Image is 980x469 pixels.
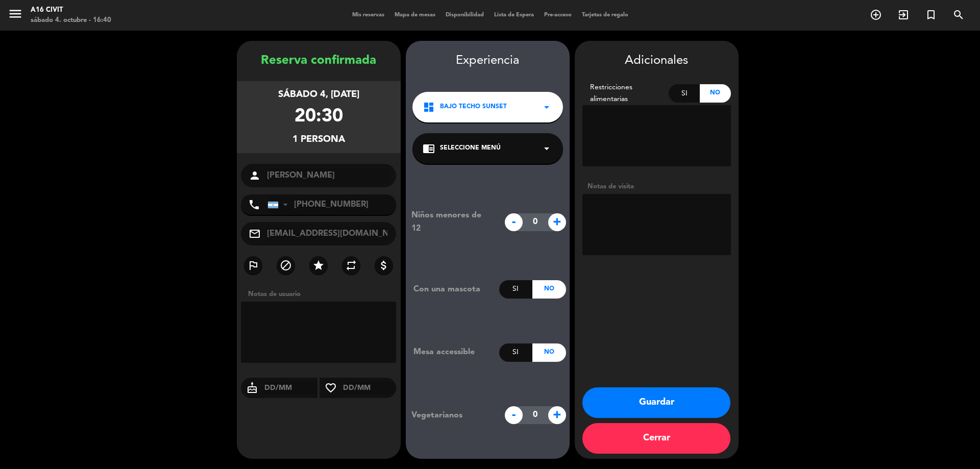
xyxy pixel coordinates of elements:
[541,101,553,113] i: arrow_drop_down
[925,9,937,21] i: turned_in_not
[539,12,577,18] span: Pre-acceso
[440,102,507,112] span: Bajo Techo Sunset
[312,259,325,271] i: star
[31,5,111,15] div: A16 Civit
[582,387,730,418] button: Guardar
[897,9,910,21] i: exit_to_app
[243,289,401,300] div: Notas de usuario
[249,169,261,182] i: person
[378,259,390,271] i: attach_money
[268,195,291,214] div: Argentina: +54
[952,9,965,21] i: search
[389,12,440,18] span: Mapa de mesas
[499,280,532,299] div: Si
[263,382,318,394] input: DD/MM
[247,259,259,271] i: outlined_flag
[345,259,357,271] i: repeat
[582,82,669,105] div: Restricciones alimentarias
[582,423,730,454] button: Cerrar
[347,12,389,18] span: Mis reservas
[241,382,263,394] i: cake
[582,51,731,71] div: Adicionales
[404,409,499,422] div: Vegetarianos
[249,228,261,240] i: mail_outline
[406,345,499,359] div: Mesa accessible
[404,209,499,235] div: Niños menores de 12
[237,51,401,71] div: Reserva confirmada
[548,213,566,231] span: +
[278,87,359,102] div: sábado 4, [DATE]
[440,143,501,154] span: Seleccione Menú
[541,142,553,155] i: arrow_drop_down
[320,382,342,394] i: favorite_border
[669,84,700,103] div: Si
[505,406,523,424] span: -
[423,142,435,155] i: chrome_reader_mode
[700,84,731,103] div: No
[423,101,435,113] i: dashboard
[577,12,633,18] span: Tarjetas de regalo
[440,12,489,18] span: Disponibilidad
[31,15,111,26] div: sábado 4. octubre - 16:40
[406,283,499,296] div: Con una mascota
[499,343,532,362] div: Si
[870,9,882,21] i: add_circle_outline
[280,259,292,271] i: block
[342,382,397,394] input: DD/MM
[532,343,566,362] div: No
[548,406,566,424] span: +
[505,213,523,231] span: -
[582,181,731,192] div: Notas de visita
[8,6,23,25] button: menu
[532,280,566,299] div: No
[489,12,539,18] span: Lista de Espera
[248,199,260,211] i: phone
[406,51,570,71] div: Experiencia
[292,132,345,147] div: 1 persona
[8,6,23,21] i: menu
[295,102,343,132] div: 20:30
